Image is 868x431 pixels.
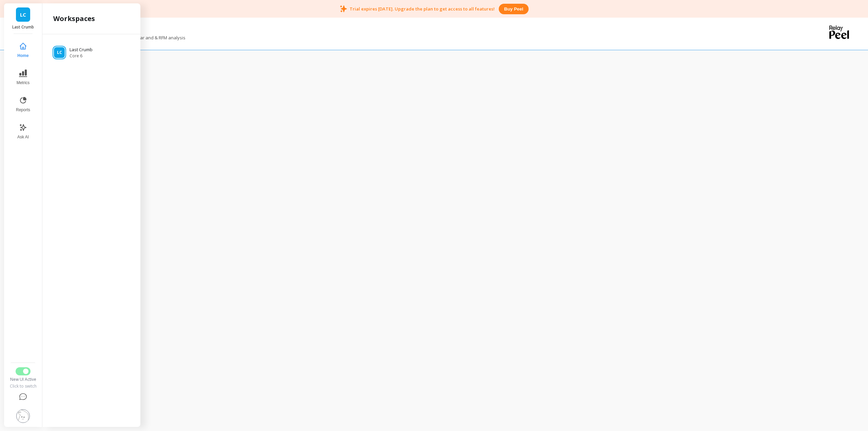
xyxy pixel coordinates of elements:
span: Metrics [17,80,30,85]
p: Last Crumb [11,24,36,30]
span: Ask AI [17,134,29,140]
button: Switch to Legacy UI [16,367,31,375]
span: LC [57,50,62,55]
button: Metrics [12,65,34,90]
button: Buy peel [499,4,529,14]
iframe: Omni Embed [57,47,854,417]
button: Home [12,38,34,62]
img: profile picture [16,409,30,423]
span: LC [20,11,26,19]
span: Reports [16,107,30,113]
span: Home [17,53,28,58]
p: Trial expires [DATE]. Upgrade the plan to get access to all features! [350,6,495,12]
button: Help [9,389,37,405]
button: Settings [9,405,37,427]
span: Core 6 [70,53,93,59]
button: Reports [12,92,34,117]
div: New UI Active [9,377,37,382]
div: Click to switch [9,384,37,389]
h2: Workspaces [53,14,95,23]
button: Ask AI [12,119,34,144]
p: Last Crumb [70,46,93,53]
